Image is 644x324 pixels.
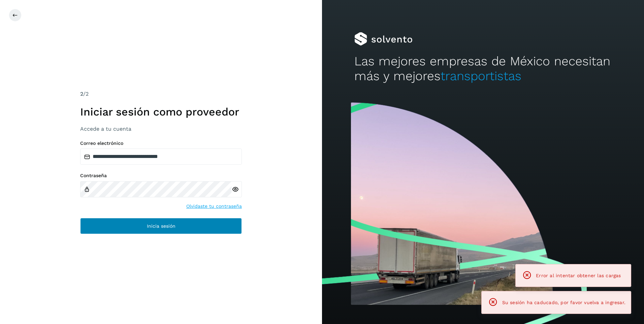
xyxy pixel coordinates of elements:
label: Contraseña [80,173,242,179]
span: 2 [80,91,83,97]
h3: Accede a tu cuenta [80,126,242,132]
h2: Las mejores empresas de México necesitan más y mejores [354,54,612,84]
div: /2 [80,90,242,98]
span: Su sesión ha caducado, por favor vuelva a ingresar. [502,300,625,305]
span: Error al intentar obtener las cargas [536,273,621,278]
h1: Iniciar sesión como proveedor [80,105,242,118]
span: transportistas [441,69,521,83]
a: Olvidaste tu contraseña [186,203,242,210]
span: Inicia sesión [147,224,175,228]
label: Correo electrónico [80,140,242,146]
button: Inicia sesión [80,218,242,234]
